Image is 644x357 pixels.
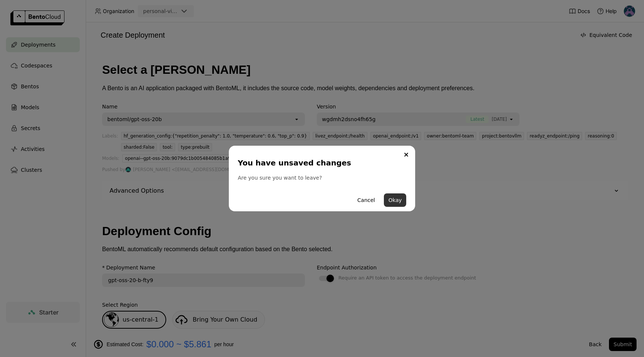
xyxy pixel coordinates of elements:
button: Okay [384,193,406,207]
button: Close [402,150,411,159]
div: You have unsaved changes [238,158,403,168]
button: Cancel [353,193,379,207]
div: dialog [229,146,415,211]
div: Are you sure you want to leave? [238,174,406,181]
